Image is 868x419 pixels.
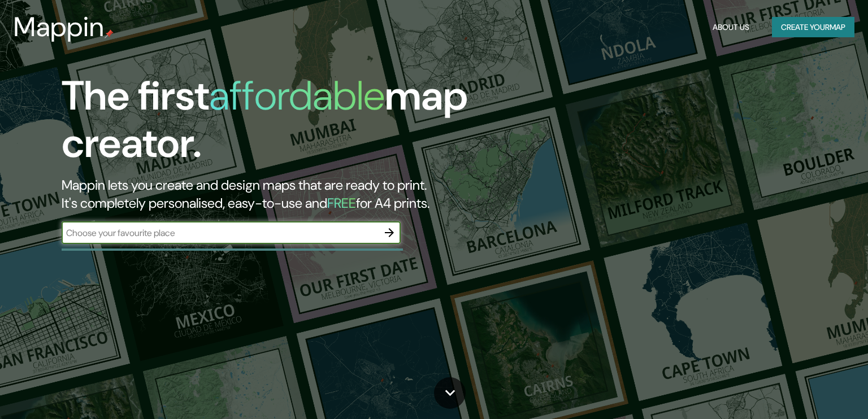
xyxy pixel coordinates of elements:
h3: Mappin [14,11,105,43]
button: Create yourmap [772,17,854,38]
img: mappin-pin [105,29,114,38]
button: About Us [708,17,754,38]
input: Choose your favourite place [62,226,378,239]
h2: Mappin lets you create and design maps that are ready to print. It's completely personalised, eas... [62,176,496,212]
h1: The first map creator. [62,72,496,176]
h5: FREE [327,194,356,212]
h1: affordable [209,69,385,122]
